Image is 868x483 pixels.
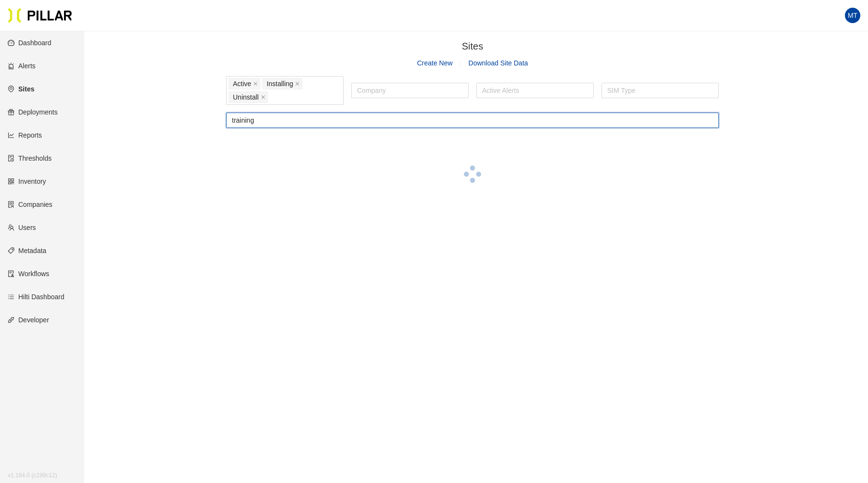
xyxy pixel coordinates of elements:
[8,224,36,231] a: teamUsers
[226,113,719,128] input: Search
[8,131,42,139] a: line-chartReports
[8,62,36,70] a: alertAlerts
[261,95,266,101] span: close
[8,154,51,162] a: exceptionThresholds
[462,41,483,51] span: Sites
[848,8,857,23] span: MT
[295,81,300,87] span: close
[417,59,453,67] a: Create New
[8,39,51,47] a: dashboardDashboard
[233,92,259,102] span: Uninstall
[8,85,34,93] a: environmentSites
[8,316,49,324] a: apiDeveloper
[8,247,46,254] a: tagMetadata
[8,293,64,301] a: barsHilti Dashboard
[8,8,72,23] img: Pillar Technologies
[8,201,52,208] a: solutionCompanies
[8,178,46,185] a: qrcodeInventory
[267,78,293,89] span: Installing
[8,108,58,116] a: giftDeployments
[469,59,528,67] span: Download Site Data
[8,270,49,278] a: auditWorkflows
[253,81,258,87] span: close
[233,78,251,89] span: Active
